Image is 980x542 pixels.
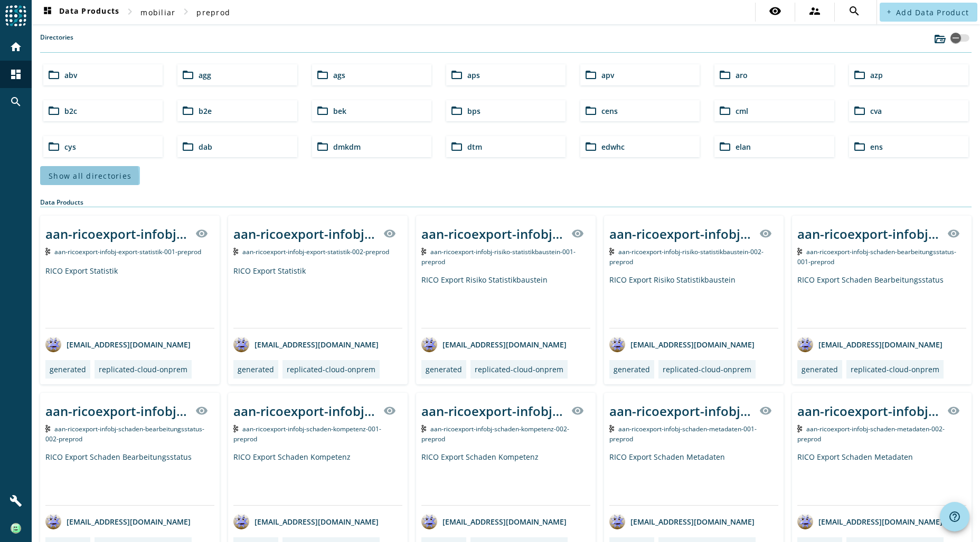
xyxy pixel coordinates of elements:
[802,364,838,374] div: generated
[797,402,941,420] div: aan-ricoexport-infobj-schaden-metadaten-002-_stage_
[421,336,567,352] div: [EMAIL_ADDRESS][DOMAIN_NAME]
[467,70,480,80] span: aps
[450,140,463,153] mat-icon: folder_open
[233,266,402,328] div: RICO Export Statistik
[64,142,76,152] span: cys
[48,104,60,117] mat-icon: folder_open
[736,106,748,116] span: cml
[45,266,214,328] div: RICO Export Statistik
[182,140,194,153] mat-icon: folder_open
[797,336,813,352] img: avatar
[948,510,961,523] mat-icon: help_outline
[870,142,883,152] span: ens
[421,514,567,529] div: [EMAIL_ADDRESS][DOMAIN_NAME]
[663,364,751,374] div: replicated-cloud-onprem
[450,69,463,81] mat-icon: folder_open
[467,106,480,116] span: bps
[421,452,590,505] div: RICO Export Schaden Kompetenz
[759,227,772,240] mat-icon: visibility
[797,425,802,432] img: Kafka Topic: aan-ricoexport-infobj-schaden-metadaten-002-preprod
[719,140,731,153] mat-icon: folder_open
[233,425,238,432] img: Kafka Topic: aan-ricoexport-infobj-schaden-kompetenz-001-preprod
[199,142,212,152] span: dab
[233,402,377,420] div: aan-ricoexport-infobj-schaden-kompetenz-001-_stage_
[45,225,189,243] div: aan-ricoexport-infobj-export-statistik-001-_stage_
[45,514,191,529] div: [EMAIL_ADDRESS][DOMAIN_NAME]
[797,424,945,443] span: Kafka Topic: aan-ricoexport-infobj-schaden-metadaten-002-preprod
[609,425,614,432] img: Kafka Topic: aan-ricoexport-infobj-schaden-metadaten-001-preprod
[585,104,597,117] mat-icon: folder_open
[333,142,361,152] span: dmkdm
[853,104,866,117] mat-icon: folder_open
[421,225,565,243] div: aan-ricoexport-infobj-risiko-statistikbaustein-001-_stage_
[609,225,753,243] div: aan-ricoexport-infobj-risiko-statistikbaustein-002-_stage_
[609,514,625,529] img: avatar
[5,5,26,26] img: spoud-logo.svg
[333,106,346,116] span: bek
[797,452,966,505] div: RICO Export Schaden Metadaten
[48,140,60,153] mat-icon: folder_open
[124,5,136,18] mat-icon: chevron_right
[797,275,966,328] div: RICO Export Schaden Bearbeitungsstatus
[45,424,204,443] span: Kafka Topic: aan-ricoexport-infobj-schaden-bearbeitungsstatus-002-preprod
[180,5,192,18] mat-icon: chevron_right
[571,404,584,417] mat-icon: visibility
[421,425,426,432] img: Kafka Topic: aan-ricoexport-infobj-schaden-kompetenz-002-preprod
[140,7,175,17] span: mobiliar
[10,68,22,81] mat-icon: dashboard
[853,140,866,153] mat-icon: folder_open
[467,142,482,152] span: dtm
[421,402,565,420] div: aan-ricoexport-infobj-schaden-kompetenz-002-_stage_
[797,514,813,529] img: avatar
[797,225,941,243] div: aan-ricoexport-infobj-schaden-bearbeitungsstatus-001-_stage_
[136,3,180,22] button: mobiliar
[808,5,821,17] mat-icon: supervisor_account
[11,523,21,534] img: 8ef6eae738893911f7e6419249ab375e
[333,70,345,80] span: ags
[287,364,375,374] div: replicated-cloud-onprem
[609,452,778,505] div: RICO Export Schaden Metadaten
[421,248,426,255] img: Kafka Topic: aan-ricoexport-infobj-risiko-statistikbaustein-001-preprod
[851,364,939,374] div: replicated-cloud-onprem
[797,514,943,529] div: [EMAIL_ADDRESS][DOMAIN_NAME]
[450,104,463,117] mat-icon: folder_open
[233,248,238,255] img: Kafka Topic: aan-ricoexport-infobj-export-statistik-002-preprod
[45,402,189,420] div: aan-ricoexport-infobj-schaden-bearbeitungsstatus-002-_stage_
[37,3,124,22] button: Data Products
[609,336,625,352] img: avatar
[199,70,211,80] span: agg
[182,69,194,81] mat-icon: folder_open
[195,227,208,240] mat-icon: visibility
[316,69,329,81] mat-icon: folder_open
[719,69,731,81] mat-icon: folder_open
[609,424,757,443] span: Kafka Topic: aan-ricoexport-infobj-schaden-metadaten-001-preprod
[421,336,437,352] img: avatar
[238,364,274,374] div: generated
[233,424,381,443] span: Kafka Topic: aan-ricoexport-infobj-schaden-kompetenz-001-preprod
[199,106,212,116] span: b2e
[383,227,396,240] mat-icon: visibility
[49,171,131,181] span: Show all directories
[759,404,772,417] mat-icon: visibility
[10,41,22,53] mat-icon: home
[233,225,377,243] div: aan-ricoexport-infobj-export-statistik-002-_stage_
[421,275,590,328] div: RICO Export Risiko Statistikbaustein
[426,364,462,374] div: generated
[736,142,751,152] span: elan
[421,424,569,443] span: Kafka Topic: aan-ricoexport-infobj-schaden-kompetenz-002-preprod
[45,336,61,352] img: avatar
[45,514,61,529] img: avatar
[64,106,77,116] span: b2c
[421,247,576,266] span: Kafka Topic: aan-ricoexport-infobj-risiko-statistikbaustein-001-preprod
[192,3,234,22] button: preprod
[316,140,329,153] mat-icon: folder_open
[242,247,389,256] span: Kafka Topic: aan-ricoexport-infobj-export-statistik-002-preprod
[947,404,960,417] mat-icon: visibility
[316,104,329,117] mat-icon: folder_open
[797,248,802,255] img: Kafka Topic: aan-ricoexport-infobj-schaden-bearbeitungsstatus-001-preprod
[601,106,618,116] span: cens
[571,227,584,240] mat-icon: visibility
[233,452,402,505] div: RICO Export Schaden Kompetenz
[475,364,563,374] div: replicated-cloud-onprem
[10,495,22,507] mat-icon: build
